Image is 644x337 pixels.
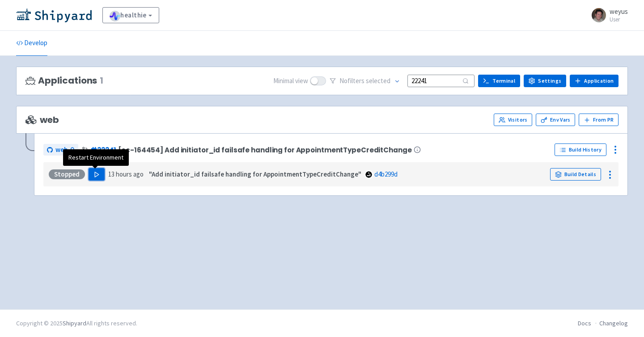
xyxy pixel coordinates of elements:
a: Build History [555,143,606,156]
a: Settings [524,75,566,87]
a: Develop [16,31,47,56]
span: Minimal view [273,76,308,86]
a: web [43,144,78,156]
a: Application [570,75,619,87]
img: Shipyard logo [16,8,92,22]
span: web [25,115,59,125]
span: selected [366,76,390,85]
small: User [610,17,628,22]
a: Shipyard [63,319,86,327]
a: Build Details [550,168,601,181]
strong: "Add initiator_id failsafe handling for AppointmentTypeCreditChange" [149,170,361,178]
a: Visitors [494,114,532,126]
a: d4b299d [374,170,398,178]
span: weyus [610,7,628,16]
span: No filter s [339,76,390,86]
button: From PR [579,114,619,126]
h3: Applications [25,76,103,86]
input: Search... [407,75,475,87]
a: weyus User [586,8,628,22]
span: [sc-164454] Add initiator_id failsafe handling for AppointmentTypeCreditChange [118,146,411,154]
a: Docs [578,319,591,327]
a: #22241 [90,145,116,155]
div: Copyright © 2025 All rights reserved. [16,319,137,328]
button: Play [89,168,105,181]
a: healthie [102,7,159,23]
time: 13 hours ago [108,170,144,178]
span: web [55,145,68,155]
a: Env Vars [536,114,575,126]
span: 1 [100,76,103,86]
a: Terminal [478,75,520,87]
a: Changelog [599,319,628,327]
div: Stopped [49,169,85,179]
